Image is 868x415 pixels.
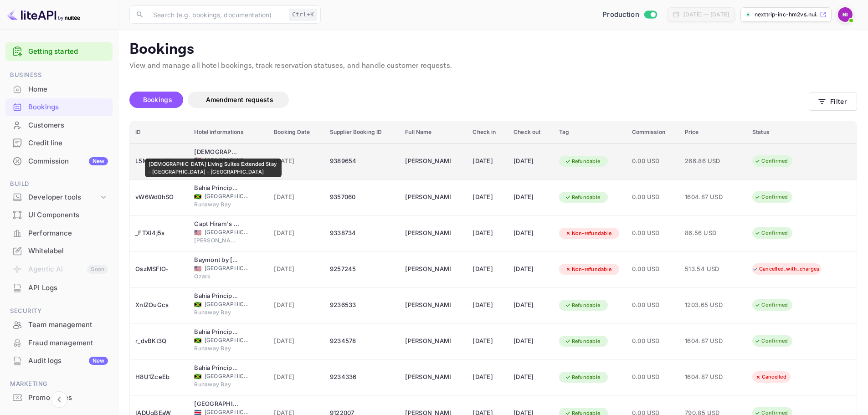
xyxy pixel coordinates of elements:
[5,70,113,80] span: Business
[268,121,324,143] th: Booking Date
[135,190,183,205] div: vW6Wd0hSO
[559,156,606,167] div: Refundable
[194,338,201,343] span: Jamaica
[5,42,113,61] div: Getting started
[205,372,250,380] span: [GEOGRAPHIC_DATA]
[51,391,67,408] button: Collapse navigation
[28,228,108,239] div: Performance
[28,138,108,149] div: Credit line
[473,154,503,169] div: [DATE]
[28,246,108,256] div: Whitelabel
[749,335,794,347] div: Confirmed
[330,262,395,277] div: 9257245
[189,121,268,143] th: Hotel informations
[205,192,250,200] span: [GEOGRAPHIC_DATA]
[405,262,451,277] div: Brittney Atest
[194,308,240,317] span: Runaway Bay
[135,262,183,277] div: OszMSFlO-
[749,371,792,383] div: Cancelled
[685,156,730,166] span: 266.86 USD
[28,320,108,330] div: Team management
[28,356,108,366] div: Audit logs
[135,226,183,241] div: _FTXI4j5s
[28,192,99,203] div: Developer tools
[28,156,108,167] div: Commission
[194,220,240,229] div: Capt Hiram's Resort
[400,121,467,143] th: Full Name
[5,225,113,242] div: Performance
[135,334,183,348] div: r_dvBKt3Q
[5,306,113,316] span: Security
[5,81,113,97] a: Home
[89,157,108,165] div: New
[5,98,113,115] a: Bookings
[5,225,113,241] a: Performance
[405,298,451,313] div: Akeem Reynolds
[330,334,395,348] div: 9234578
[205,264,250,272] span: [GEOGRAPHIC_DATA]
[274,156,319,166] span: [DATE]
[206,96,273,103] span: Amendment requests
[28,210,108,220] div: UI Components
[473,370,503,384] div: [DATE]
[473,298,503,313] div: [DATE]
[749,227,794,239] div: Confirmed
[129,61,857,72] p: View and manage all hotel bookings, track reservation statuses, and handle customer requests.
[685,192,730,202] span: 1604.87 USD
[330,154,395,169] div: 9389654
[5,316,113,334] div: Team management
[194,374,201,379] span: Jamaica
[632,264,674,274] span: 0.00 USD
[129,92,809,108] div: account-settings tabs
[194,344,240,353] span: Runaway Bay
[7,7,80,22] img: LiteAPI logo
[473,226,503,241] div: [DATE]
[559,264,618,275] div: Non-refundable
[554,121,627,143] th: Tag
[602,10,639,20] span: Production
[5,352,113,370] div: Audit logsNew
[559,228,618,239] div: Non-refundable
[289,9,317,20] div: Ctrl+K
[28,120,108,131] div: Customers
[405,226,451,241] div: Lori Rice
[194,292,240,301] div: Bahia Principe Luxury Runaway Bay - Adults Only - All Inclusive
[194,230,201,236] span: United States of America
[205,300,250,308] span: [GEOGRAPHIC_DATA]
[405,334,451,348] div: Rahul Noble
[194,194,201,200] span: Jamaica
[28,46,108,57] a: Getting started
[5,98,113,116] div: Bookings
[143,96,172,103] span: Bookings
[194,200,240,209] span: Runaway Bay
[194,266,201,272] span: United States of America
[5,153,113,170] div: CommissionNew
[514,298,548,313] div: [DATE]
[473,190,503,205] div: [DATE]
[274,372,319,382] span: [DATE]
[627,121,679,143] th: Commission
[5,206,113,224] div: UI Components
[194,272,240,281] span: Ozark
[194,148,240,157] div: Zen Living Suites Extended Stay - Jacksonville - Orange Park
[130,121,189,143] th: ID
[324,121,400,143] th: Supplier Booking ID
[632,228,674,238] span: 0.00 USD
[749,155,794,167] div: Confirmed
[274,228,319,238] span: [DATE]
[28,393,108,403] div: Promo codes
[685,372,730,382] span: 1604.87 USD
[5,352,113,369] a: Audit logsNew
[194,184,240,193] div: Bahia Principe Luxury Runaway Bay - Adults Only - All Inclusive
[5,190,113,205] div: Developer tools
[405,370,451,384] div: David Hinds
[5,279,113,296] a: API Logs
[747,121,857,143] th: Status
[135,298,183,313] div: XnlZOuGcs
[559,192,606,203] div: Refundable
[746,263,826,275] div: Cancelled_with_charges
[274,192,319,202] span: [DATE]
[632,336,674,346] span: 0.00 USD
[194,157,201,163] span: United States of America
[632,300,674,310] span: 0.00 USD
